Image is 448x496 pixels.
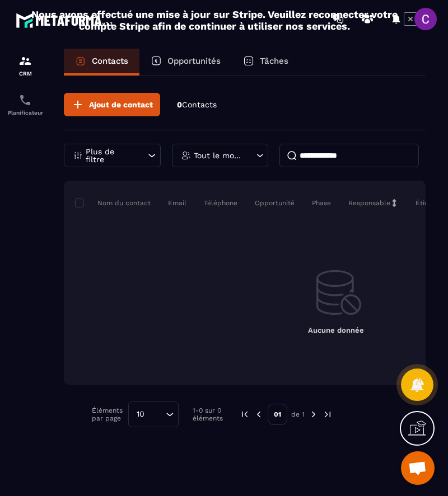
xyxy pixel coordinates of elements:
a: formationformationCRM [3,46,48,85]
span: Aucune donnée [308,326,364,334]
button: Ajout de contact [64,93,160,116]
p: Responsable [348,199,390,207]
div: Search for option [128,401,179,427]
p: Opportunité [255,199,295,207]
img: prev [240,409,250,419]
p: Email [168,199,186,207]
p: 01 [268,404,287,425]
p: Tâches [260,56,288,66]
p: Plus de filtre [86,148,135,163]
p: de 1 [291,410,305,419]
p: Opportunités [167,56,221,66]
img: formation [18,54,32,68]
p: Nom du contact [75,199,151,207]
img: next [309,409,319,419]
span: 10 [133,408,148,421]
p: Planificateur [3,110,48,116]
span: Contacts [182,100,217,109]
p: Éléments par page [92,407,123,422]
img: prev [254,409,264,419]
div: Ouvrir le chat [401,451,435,485]
p: Téléphone [204,199,237,207]
img: scheduler [18,93,32,107]
span: Ajout de contact [89,99,153,110]
img: logo [16,10,116,31]
input: Search for option [148,408,163,421]
p: CRM [3,70,48,77]
a: Contacts [64,49,139,75]
a: Tâches [232,49,300,75]
p: Contacts [92,56,128,66]
p: 1-0 sur 0 éléments [193,407,223,422]
a: schedulerschedulerPlanificateur [3,85,48,124]
a: Opportunités [139,49,232,75]
p: Tout le monde [194,152,244,159]
img: next [323,409,333,419]
h2: Nous avons effectué une mise à jour sur Stripe. Veuillez reconnecter votre compte Stripe afin de ... [31,8,398,32]
p: 0 [177,100,217,110]
p: Phase [312,199,331,207]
